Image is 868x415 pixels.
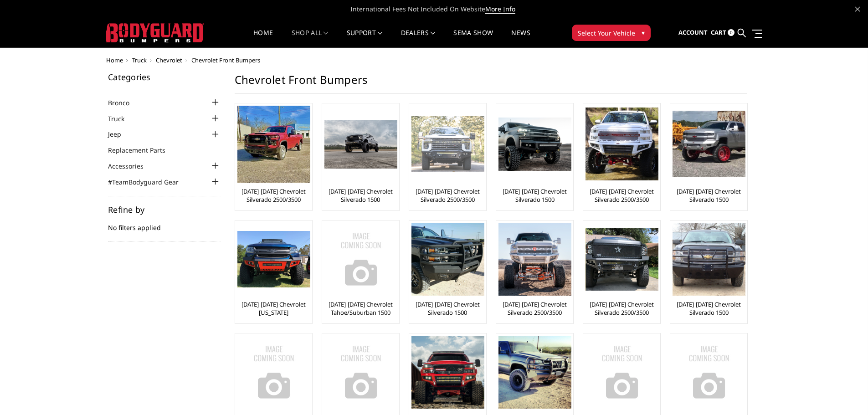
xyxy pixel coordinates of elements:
a: [DATE]-[DATE] Chevrolet Silverado 1500 [673,300,745,317]
a: Truck [108,114,136,123]
button: Select Your Vehicle [572,25,651,41]
a: Replacement Parts [108,145,177,155]
h5: Categories [108,73,221,81]
iframe: Chat Widget [822,371,868,415]
a: Bronco [108,98,141,108]
img: No Image [324,223,397,296]
a: [DATE]-[DATE] Chevrolet Silverado 2500/3500 [411,187,484,204]
img: No Image [586,336,658,409]
a: [DATE]-[DATE] Chevrolet Silverado 1500 [411,300,484,317]
a: [DATE]-[DATE] Chevrolet Silverado 2500/3500 [586,187,658,204]
a: Dealers [401,30,436,47]
a: SEMA Show [453,30,493,47]
a: No Image [237,336,310,409]
a: [DATE]-[DATE] Chevrolet Silverado 1500 [673,187,745,204]
h5: Refine by [108,205,221,214]
a: [DATE]-[DATE] Chevrolet Silverado 1500 [324,187,397,204]
div: No filters applied [108,205,221,242]
span: Account [678,28,708,36]
a: Account [678,20,708,45]
a: No Image [673,336,745,409]
img: No Image [324,336,397,409]
a: [DATE]-[DATE] Chevrolet Silverado 2500/3500 [237,187,310,204]
a: [DATE]-[DATE] Chevrolet Tahoe/Suburban 1500 [324,300,397,317]
h1: Chevrolet Front Bumpers [235,73,747,94]
span: Chevrolet Front Bumpers [191,56,260,64]
span: Cart [711,28,726,36]
a: No Image [324,336,397,409]
span: ▾ [642,28,645,37]
a: [DATE]-[DATE] Chevrolet Silverado 1500 [498,187,571,204]
a: Truck [132,56,147,64]
a: More Info [485,5,515,14]
a: [DATE]-[DATE] Chevrolet Silverado 2500/3500 [498,300,571,317]
span: 0 [728,29,734,36]
a: Jeep [108,129,133,139]
a: shop all [292,30,329,47]
a: Accessories [108,161,155,171]
a: Cart 0 [711,20,734,45]
a: Support [347,30,383,47]
a: [DATE]-[DATE] Chevrolet Silverado 2500/3500 [586,300,658,317]
a: No Image [324,223,397,296]
a: Home [106,56,123,64]
img: No Image [673,336,745,409]
img: No Image [237,336,310,409]
span: Select Your Vehicle [578,28,635,38]
a: Home [253,30,273,47]
a: No Image [586,336,658,409]
a: News [511,30,530,47]
a: #TeamBodyguard Gear [108,177,190,187]
img: BODYGUARD BUMPERS [106,23,204,42]
a: [DATE]-[DATE] Chevrolet [US_STATE] [237,300,310,317]
a: Chevrolet [156,56,182,64]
